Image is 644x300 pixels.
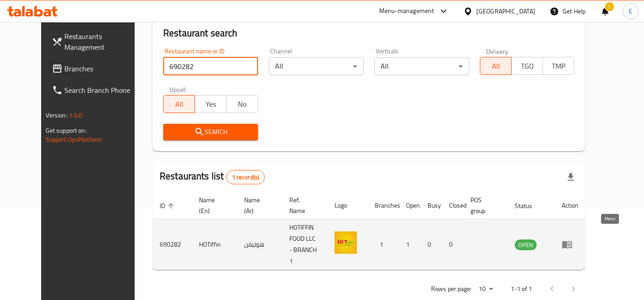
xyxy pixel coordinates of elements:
span: TMP [547,60,571,73]
th: Logo [327,192,368,219]
a: Support.OpsPlatform [46,134,102,145]
span: Version: [46,109,68,121]
span: Yes [199,98,223,111]
input: Search for restaurant name or ID.. [163,57,258,75]
span: All [167,98,191,111]
div: Menu-management [379,6,434,17]
td: 1 [399,219,420,270]
td: 1 [368,219,399,270]
span: Ref. Name [289,195,317,216]
span: Branches [64,63,141,74]
div: OPEN [515,239,537,250]
button: Search [163,124,258,140]
button: TMP [542,57,574,75]
td: 0 [442,219,463,270]
span: POS group [470,195,497,216]
button: Yes [195,95,226,113]
div: Rows per page: [475,283,496,296]
span: TGO [515,60,539,73]
td: HOTiffin [192,219,237,270]
span: 1 record(s) [227,173,265,182]
td: HOTIFFIN FOOD LLC - BRANCH 1 [282,219,327,270]
div: All [269,57,364,75]
td: 690282 [153,219,192,270]
img: HOTiffin [335,231,357,254]
th: Action [555,192,585,219]
span: Search [170,126,251,138]
span: Name (En) [199,195,226,216]
th: Closed [442,192,463,219]
div: Export file [560,166,581,188]
td: 0 [420,219,442,270]
span: Status [515,200,544,211]
a: Restaurants Management [45,26,148,58]
span: E [629,6,632,16]
a: Search Branch Phone [45,79,148,101]
div: [GEOGRAPHIC_DATA] [476,6,535,16]
button: All [480,57,512,75]
span: 1.0.0 [69,109,83,121]
p: Rows per page: [431,283,471,295]
h2: Restaurant search [163,26,574,40]
div: All [374,57,469,75]
span: Search Branch Phone [64,85,141,96]
h2: Restaurants list [160,170,265,184]
span: ID [160,200,177,211]
span: No [230,98,254,111]
span: All [484,60,508,73]
p: 1-1 of 1 [511,283,532,295]
span: OPEN [515,240,537,250]
span: Name (Ar) [244,195,271,216]
button: TGO [511,57,543,75]
label: Upsell [169,86,186,92]
label: Delivery [486,48,508,54]
span: Get support on: [46,125,87,136]
div: Total records count [226,170,265,184]
span: Restaurants Management [64,31,141,52]
th: Branches [368,192,399,219]
button: All [163,95,195,113]
th: Open [399,192,420,219]
th: Busy [420,192,442,219]
table: enhanced table [153,192,585,270]
button: No [226,95,258,113]
td: هوتيفن [237,219,282,270]
a: Branches [45,58,148,79]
